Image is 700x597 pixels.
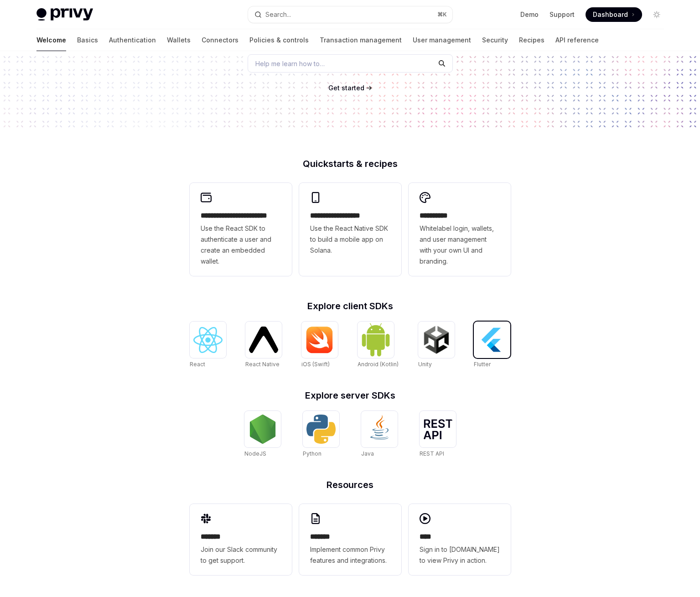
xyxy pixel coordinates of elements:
[201,544,281,566] span: Join our Slack community to get support.
[519,29,544,51] a: Recipes
[409,183,511,276] a: **** *****Whitelabel login, wallets, and user management with your own UI and branding.
[586,7,642,22] a: Dashboard
[365,415,394,444] img: Java
[190,322,226,369] a: ReactReact
[190,301,511,311] h2: Explore client SDKs
[306,415,336,444] img: Python
[418,322,455,369] a: UnityUnity
[248,415,277,444] img: NodeJS
[244,411,281,458] a: NodeJSNodeJS
[328,84,364,92] span: Get started
[190,159,511,168] h2: Quickstarts & recipes
[418,361,432,368] span: Unity
[301,322,338,369] a: iOS (Swift)iOS (Swift)
[310,223,390,256] span: Use the React Native SDK to build a mobile app on Solana.
[299,504,401,575] a: **** **Implement common Privy features and integrations.
[328,83,364,93] a: Get started
[361,450,374,457] span: Java
[420,544,500,566] span: Sign in to [DOMAIN_NAME] to view Privy in action.
[477,325,507,354] img: Flutter
[249,327,278,353] img: React Native
[167,29,191,51] a: Wallets
[361,322,390,357] img: Android (Kotlin)
[305,326,334,353] img: iOS (Swift)
[437,11,447,18] span: ⌘ K
[413,29,471,51] a: User management
[109,29,156,51] a: Authentication
[482,29,508,51] a: Security
[310,544,390,566] span: Implement common Privy features and integrations.
[190,480,511,489] h2: Resources
[299,183,401,276] a: **** **** **** ***Use the React Native SDK to build a mobile app on Solana.
[474,361,491,368] span: Flutter
[423,419,452,439] img: REST API
[255,59,325,68] span: Help me learn how to…
[420,450,444,457] span: REST API
[474,322,510,369] a: FlutterFlutter
[245,361,280,368] span: React Native
[555,29,599,51] a: API reference
[550,10,575,19] a: Support
[244,450,266,457] span: NodeJS
[520,10,539,19] a: Demo
[303,450,321,457] span: Python
[77,29,98,51] a: Basics
[422,325,451,354] img: Unity
[249,29,309,51] a: Policies & controls
[303,411,339,458] a: PythonPython
[248,6,452,23] button: Search...⌘K
[190,361,205,368] span: React
[245,322,282,369] a: React NativeReact Native
[320,29,402,51] a: Transaction management
[420,411,456,458] a: REST APIREST API
[36,8,93,21] img: light logo
[36,29,66,51] a: Welcome
[265,9,291,20] div: Search...
[201,223,281,267] span: Use the React SDK to authenticate a user and create an embedded wallet.
[361,411,398,458] a: JavaJava
[193,327,223,353] img: React
[649,7,664,22] button: Toggle dark mode
[358,361,399,368] span: Android (Kotlin)
[420,223,500,267] span: Whitelabel login, wallets, and user management with your own UI and branding.
[409,504,511,575] a: ****Sign in to [DOMAIN_NAME] to view Privy in action.
[190,391,511,400] h2: Explore server SDKs
[593,10,628,19] span: Dashboard
[358,322,399,369] a: Android (Kotlin)Android (Kotlin)
[190,504,292,575] a: **** **Join our Slack community to get support.
[202,29,239,51] a: Connectors
[301,361,330,368] span: iOS (Swift)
